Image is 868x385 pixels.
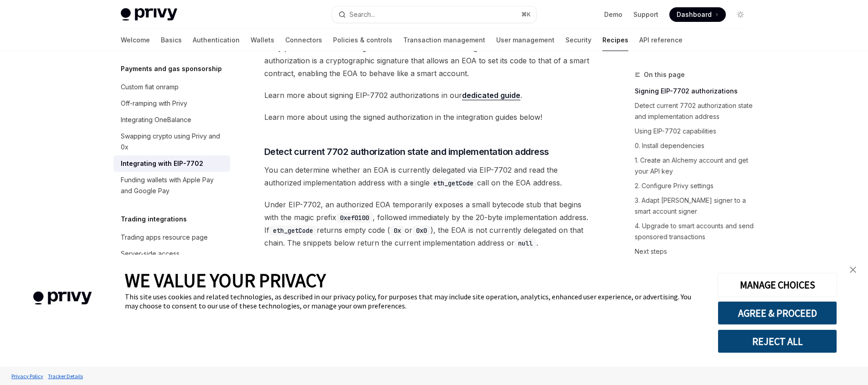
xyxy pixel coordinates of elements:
[121,82,179,92] div: Custom fiat onramp
[46,368,85,384] a: Tracker Details
[121,248,180,259] div: Server-side access
[113,155,230,172] a: Integrating with EIP-7702
[113,128,230,155] a: Swapping crypto using Privy and 0x
[390,226,405,236] code: 0x
[121,8,177,21] img: light logo
[604,10,622,19] a: Demo
[635,124,755,139] a: Using EIP-7702 capabilities
[121,131,225,153] div: Swapping crypto using Privy and 0x
[635,219,755,244] a: 4. Upgrade to smart accounts and send sponsored transactions
[635,153,755,179] a: 1. Create an Alchemy account and get your API key
[669,7,726,22] a: Dashboard
[635,98,755,124] a: Detect current 7702 authorization state and implementation address
[430,178,477,188] code: eth_getCode
[285,29,322,51] a: Connectors
[733,7,748,22] button: Toggle dark mode
[844,261,862,279] a: close banner
[635,244,755,259] a: Next steps
[193,29,240,51] a: Authentication
[264,198,593,249] span: Under EIP-7702, an authorized EOA temporarily exposes a small bytecode stub that begins with the ...
[514,238,536,248] code: null
[251,29,274,51] a: Wallets
[264,41,593,80] span: Privy provides methods to sign EIP-7702 authorizations using the user’s embedded wallet. This aut...
[113,229,230,246] a: Trading apps resource page
[113,79,230,95] a: Custom fiat onramp
[718,301,837,325] button: AGREE & PROCEED
[121,63,222,74] h5: Payments and gas sponsorship
[644,69,685,80] span: On this page
[9,368,46,384] a: Privacy Policy
[121,114,191,125] div: Integrating OneBalance
[602,29,628,51] a: Recipes
[718,273,837,297] button: MANAGE CHOICES
[635,179,755,193] a: 2. Configure Privy settings
[333,29,392,51] a: Policies & controls
[264,111,593,123] span: Learn more about using the signed authorization in the integration guides below!
[639,29,683,51] a: API reference
[850,267,856,273] img: close banner
[635,139,755,153] a: 0. Install dependencies
[113,246,230,262] a: Server-side access
[14,278,111,318] img: company logo
[113,95,230,112] a: Off-ramping with Privy
[403,29,485,51] a: Transaction management
[677,10,712,19] span: Dashboard
[121,232,208,243] div: Trading apps resource page
[264,145,549,158] span: Detect current 7702 authorization state and implementation address
[121,214,187,225] h5: Trading integrations
[125,268,326,292] span: WE VALUE YOUR PRIVACY
[121,158,203,169] div: Integrating with EIP-7702
[264,89,593,102] span: Learn more about signing EIP-7702 authorizations in our .
[496,29,555,51] a: User management
[521,11,531,18] span: ⌘ K
[121,29,150,51] a: Welcome
[269,226,317,236] code: eth_getCode
[121,175,225,196] div: Funding wallets with Apple Pay and Google Pay
[125,292,704,310] div: This site uses cookies and related technologies, as described in our privacy policy, for purposes...
[113,112,230,128] a: Integrating OneBalance
[332,6,536,23] button: Search...⌘K
[565,29,591,51] a: Security
[412,226,431,236] code: 0x0
[349,9,375,20] div: Search...
[635,193,755,219] a: 3. Adapt [PERSON_NAME] signer to a smart account signer
[121,98,187,109] div: Off-ramping with Privy
[336,213,373,223] code: 0xef0100
[462,91,520,100] a: dedicated guide
[264,164,593,189] span: You can determine whether an EOA is currently delegated via EIP-7702 and read the authorized impl...
[718,329,837,353] button: REJECT ALL
[635,84,755,98] a: Signing EIP-7702 authorizations
[633,10,658,19] a: Support
[113,172,230,199] a: Funding wallets with Apple Pay and Google Pay
[161,29,182,51] a: Basics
